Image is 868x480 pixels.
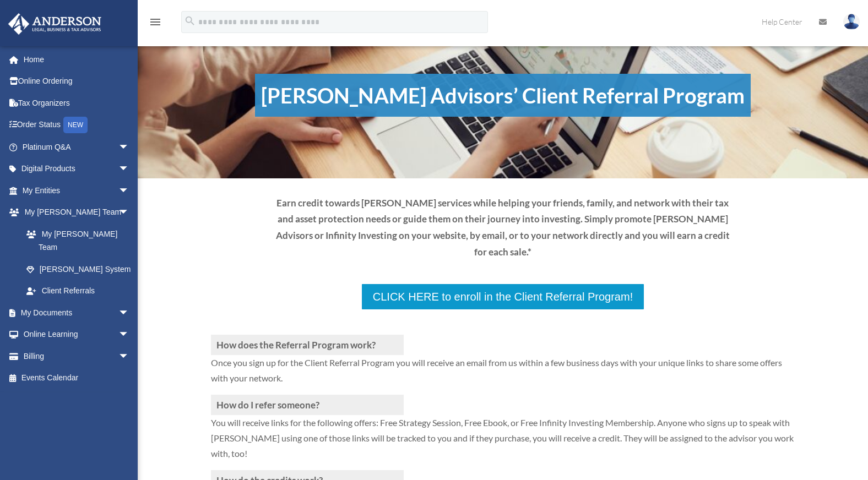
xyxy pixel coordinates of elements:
[8,70,146,92] a: Online Ordering
[8,48,146,70] a: Home
[843,14,860,30] img: User Pic
[255,74,751,117] h1: [PERSON_NAME] Advisors’ Client Referral Program
[8,179,146,201] a: My Entitiesarrow_drop_down
[118,201,140,224] span: arrow_drop_down
[8,302,146,324] a: My Documentsarrow_drop_down
[8,136,146,158] a: Platinum Q&Aarrow_drop_down
[118,179,140,202] span: arrow_drop_down
[15,280,140,302] a: Client Referrals
[118,324,140,346] span: arrow_drop_down
[8,345,146,367] a: Billingarrow_drop_down
[149,19,162,29] a: menu
[184,15,196,27] i: search
[8,324,146,346] a: Online Learningarrow_drop_down
[361,283,645,310] a: CLICK HERE to enroll in the Client Referral Program!
[8,92,146,114] a: Tax Organizers
[8,114,146,137] a: Order StatusNEW
[15,223,146,258] a: My [PERSON_NAME] Team
[211,335,404,355] h3: How does the Referral Program work?
[269,195,737,260] p: Earn credit towards [PERSON_NAME] services while helping your friends, family, and network with t...
[5,13,105,35] img: Anderson Advisors Platinum Portal
[118,302,140,324] span: arrow_drop_down
[118,345,140,368] span: arrow_drop_down
[8,201,146,223] a: My [PERSON_NAME] Teamarrow_drop_down
[211,355,795,395] p: Once you sign up for the Client Referral Program you will receive an email from us within a few b...
[63,117,88,133] div: NEW
[15,258,146,280] a: [PERSON_NAME] System
[118,136,140,159] span: arrow_drop_down
[211,395,404,415] h3: How do I refer someone?
[8,367,146,389] a: Events Calendar
[8,158,146,180] a: Digital Productsarrow_drop_down
[211,415,795,470] p: You will receive links for the following offers: Free Strategy Session, Free Ebook, or Free Infin...
[118,158,140,181] span: arrow_drop_down
[149,15,162,29] i: menu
